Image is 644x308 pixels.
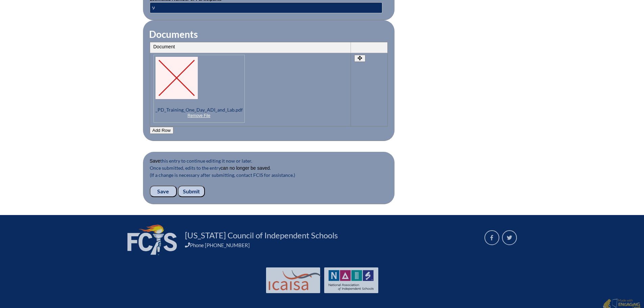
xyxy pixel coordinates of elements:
[150,158,161,164] b: Save
[150,157,388,164] p: this entry to continue editing it now or later.
[178,186,205,197] input: Submit
[150,186,177,197] input: Save
[153,55,245,123] p: _PD_Training_One_Day_ADI_and_Lab.pdf
[182,230,340,241] a: [US_STATE] Council of Independent Schools
[150,127,173,134] button: Add Row
[148,28,198,40] legend: Documents
[150,42,351,53] th: Document
[150,164,388,186] p: Once submitted, edits to the entry . (If a change is necessary after submitting, contact FCIS for...
[221,165,270,171] b: can no longer be saved
[185,242,476,248] div: Phone [PHONE_NUMBER]
[156,113,243,118] a: Remove File
[269,270,321,290] img: Int'l Council Advancing Independent School Accreditation logo
[127,224,177,255] img: FCIS_logo_white
[156,57,198,99] img: _PD_Training_One_Day_ADI_and_Lab.pdf
[329,270,374,290] img: NAIS Logo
